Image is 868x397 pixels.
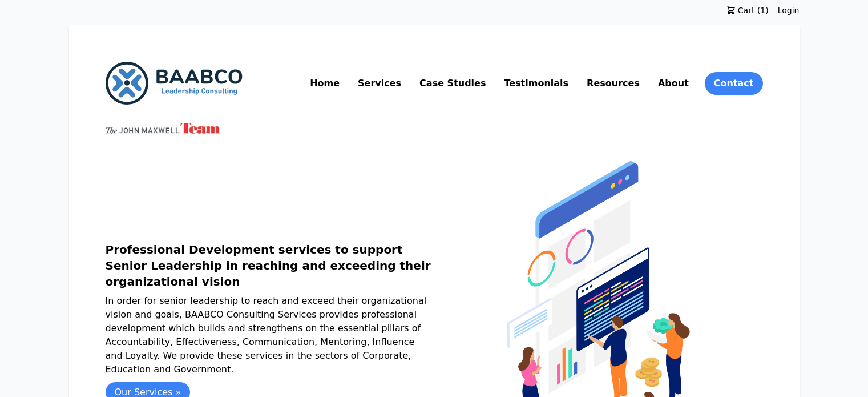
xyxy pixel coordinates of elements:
img: BAABCO Consulting Services [106,62,243,105]
a: About [656,74,691,93]
a: Case Studies [417,74,488,93]
a: Testimonials [502,74,571,93]
p: In order for senior leadership to reach and exceed their organizational vision and goals, BAABCO ... [106,294,434,376]
a: Resources [584,74,642,93]
a: Contact [705,72,763,95]
a: Cart (1) [717,5,778,16]
img: John Maxwell [106,123,220,134]
span: Cart (1) [736,5,769,16]
h1: Professional Development services to support Senior Leadership in reaching and exceeding their or... [106,242,434,290]
a: Services [356,74,403,93]
a: Login [778,5,800,16]
a: Home [308,74,342,93]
